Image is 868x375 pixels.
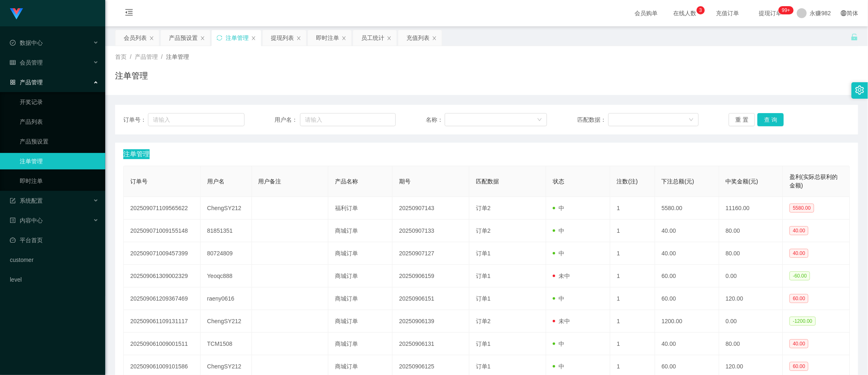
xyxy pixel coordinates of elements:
[361,30,384,46] div: 员工统计
[135,53,158,60] span: 产品管理
[10,252,99,268] a: customer
[201,333,252,355] td: TCM1508
[124,197,201,220] td: 202509071109565622
[790,317,815,326] span: -1200.00
[726,178,758,185] span: 中奖金额(元)
[392,197,469,220] td: 20250907143
[729,113,755,126] button: 重 置
[328,220,392,242] td: 商城订单
[200,36,205,41] i: 图标: close
[426,116,445,124] span: 名称：
[399,178,411,185] span: 期号
[553,227,564,234] span: 中
[406,30,429,46] div: 充值列表
[655,287,719,310] td: 60.00
[669,10,701,16] span: 在线人数
[10,232,99,248] a: 图标: dashboard平台首页
[201,287,252,310] td: raeny0616
[20,133,99,150] a: 产品预设置
[719,333,783,355] td: 80.00
[10,8,23,20] img: logo.9652507e.png
[610,242,655,265] td: 1
[10,79,16,85] i: 图标: appstore-o
[790,174,838,189] span: 盈利(实际总获利的金额)
[124,242,201,265] td: 202509071009457399
[10,40,16,46] i: 图标: check-circle-o
[115,53,127,60] span: 首页
[476,318,491,324] span: 订单2
[10,60,16,65] i: 图标: table
[719,197,783,220] td: 11160.00
[328,333,392,355] td: 商城订单
[149,36,154,41] i: 图标: close
[20,153,99,169] a: 注单管理
[476,250,491,257] span: 订单1
[553,340,564,347] span: 中
[553,250,564,257] span: 中
[124,333,201,355] td: 202509061009001511
[476,295,491,302] span: 订单1
[553,363,564,370] span: 中
[432,36,437,41] i: 图标: close
[20,173,99,189] a: 即时注单
[328,310,392,333] td: 商城订单
[790,339,808,348] span: 40.00
[335,178,358,185] span: 产品名称
[123,116,148,124] span: 订单号：
[476,205,491,211] span: 订单2
[201,265,252,287] td: Yeoqc888
[328,287,392,310] td: 商城订单
[161,53,163,60] span: /
[655,220,719,242] td: 40.00
[300,113,396,126] input: 请输入
[662,178,694,185] span: 下注总额(元)
[719,310,783,333] td: 0.00
[275,116,300,124] span: 用户名：
[655,333,719,355] td: 40.00
[476,227,491,234] span: 订单2
[755,10,786,16] span: 提现订单
[201,242,252,265] td: 80724809
[553,178,564,185] span: 状态
[757,113,784,126] button: 查 询
[124,265,201,287] td: 202509061309002329
[553,318,570,324] span: 未中
[123,149,150,159] span: 注单管理
[392,310,469,333] td: 20250906139
[342,36,346,41] i: 图标: close
[778,6,793,14] sup: 268
[476,178,499,185] span: 匹配数据
[699,6,702,14] p: 3
[655,242,719,265] td: 40.00
[20,94,99,110] a: 开奖记录
[166,53,189,60] span: 注单管理
[328,197,392,220] td: 福利订单
[10,59,43,66] span: 会员管理
[719,220,783,242] td: 80.00
[553,295,564,302] span: 中
[655,310,719,333] td: 1200.00
[476,363,491,370] span: 订单1
[697,6,705,14] sup: 3
[655,265,719,287] td: 60.00
[537,117,542,123] i: 图标: down
[130,178,148,185] span: 订单号
[610,220,655,242] td: 1
[610,287,655,310] td: 1
[712,10,743,16] span: 充值订单
[124,287,201,310] td: 202509061209367469
[719,287,783,310] td: 120.00
[328,242,392,265] td: 商城订单
[169,30,198,46] div: 产品预设置
[148,113,245,126] input: 请输入
[20,113,99,130] a: 产品列表
[790,294,808,303] span: 60.00
[392,220,469,242] td: 20250907133
[201,220,252,242] td: 81851351
[719,265,783,287] td: 0.00
[328,265,392,287] td: 商城订单
[10,79,43,86] span: 产品管理
[790,249,808,258] span: 40.00
[577,116,608,124] span: 匹配数据：
[115,69,148,82] h1: 注单管理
